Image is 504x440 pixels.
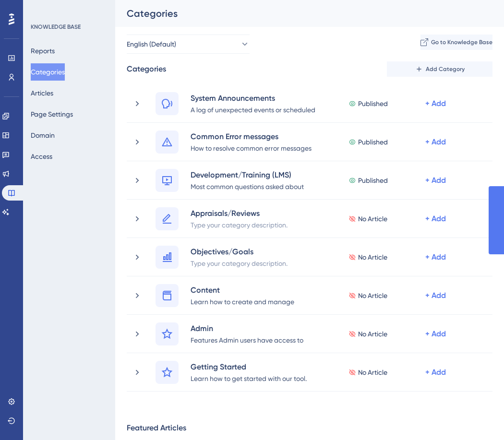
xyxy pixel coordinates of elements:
div: Admin [190,322,304,334]
span: No Article [358,328,387,340]
div: + Add [425,213,446,225]
button: Articles [31,84,53,102]
span: Published [358,136,388,148]
div: + Add [425,251,446,263]
div: Type your category description. [190,257,288,269]
span: No Article [358,367,387,378]
span: Published [358,175,388,186]
button: Go to Knowledge Base [420,35,492,50]
div: Most common questions asked about LMS [190,180,317,192]
button: Domain [31,127,55,144]
div: Content [190,284,317,296]
span: Published [358,98,388,109]
span: No Article [358,290,387,301]
div: + Add [425,367,446,378]
iframe: UserGuiding AI Assistant Launcher [464,402,492,431]
div: + Add [425,136,446,148]
div: System Announcements [190,92,317,104]
div: + Add [425,328,446,340]
span: Go to Knowledge Base [431,38,492,46]
button: Categories [31,63,65,81]
div: How to resolve common error messages that pop up [190,142,317,154]
div: Appraisals/Reviews [190,207,288,219]
div: Features Admin users have access to [190,334,304,345]
span: No Article [358,251,387,263]
span: English (Default) [127,38,176,50]
div: Objectives/Goals [190,246,288,257]
div: Getting Started [190,361,307,372]
span: No Article [358,213,387,225]
div: Learn how to create and manage content. [190,296,317,307]
div: A log of unexpected events or scheduled maintenance that may have caused downtime/interruption of... [190,104,317,115]
div: + Add [425,175,446,186]
span: Add Category [426,65,465,73]
button: English (Default) [127,35,250,54]
div: KNOWLEDGE BASE [31,23,81,31]
div: Featured Articles [127,422,186,434]
button: Access [31,148,52,165]
div: + Add [425,290,446,301]
div: Common Error messages [190,131,317,142]
div: Categories [127,63,166,75]
div: Type your category description. [190,219,288,230]
button: Add Category [387,61,492,77]
div: Development/Training (LMS) [190,169,317,180]
div: + Add [425,98,446,109]
div: Learn how to get started with our tool. [190,372,307,384]
div: Categories [127,7,468,20]
button: Reports [31,42,55,59]
button: Page Settings [31,106,73,123]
